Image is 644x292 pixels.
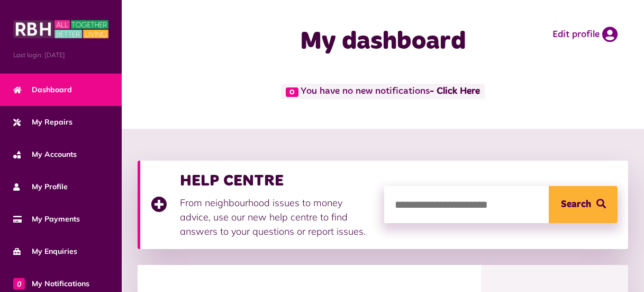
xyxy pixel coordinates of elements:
h3: HELP CENTRE [180,171,374,190]
span: My Profile [13,181,68,192]
span: My Notifications [13,278,89,289]
span: 0 [286,87,298,97]
span: 0 [13,278,25,289]
span: Last login: [DATE] [13,50,108,60]
h1: My dashboard [263,26,503,57]
span: My Payments [13,214,80,225]
span: Dashboard [13,84,72,95]
img: MyRBH [13,19,108,40]
button: Search [549,186,618,223]
span: My Accounts [13,149,77,160]
span: Search [561,186,591,223]
a: Edit profile [552,26,618,42]
p: From neighbourhood issues to money advice, use our new help centre to find answers to your questi... [180,196,374,238]
span: My Enquiries [13,246,77,257]
span: You have no new notifications [281,84,485,99]
span: My Repairs [13,117,72,128]
a: - Click Here [430,87,480,96]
